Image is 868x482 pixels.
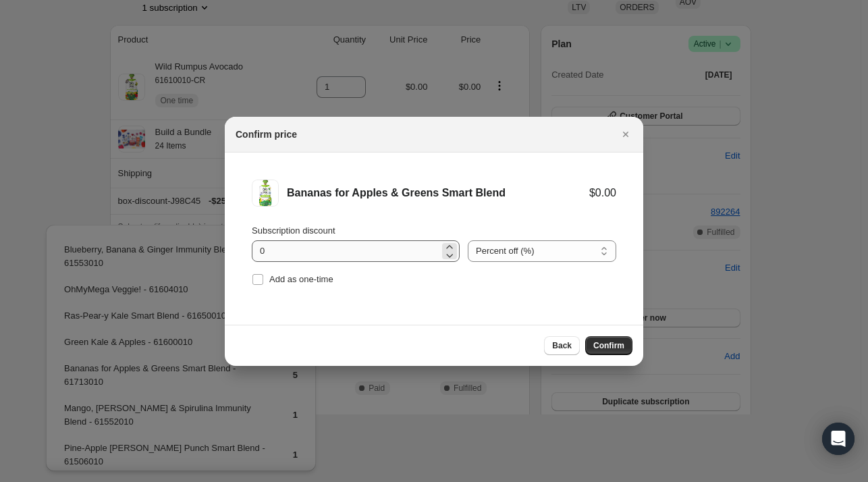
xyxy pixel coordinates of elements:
[236,128,297,141] h2: Confirm price
[287,186,589,200] div: Bananas for Apples & Greens Smart Blend
[252,180,279,207] img: Bananas for Apples & Greens Smart Blend
[616,125,635,144] button: Close
[593,340,624,351] span: Confirm
[822,423,855,455] div: Open Intercom Messenger
[585,336,632,355] button: Confirm
[544,336,580,355] button: Back
[269,274,333,284] span: Add as one-time
[252,225,335,236] span: Subscription discount
[552,340,572,351] span: Back
[589,186,616,200] div: $0.00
